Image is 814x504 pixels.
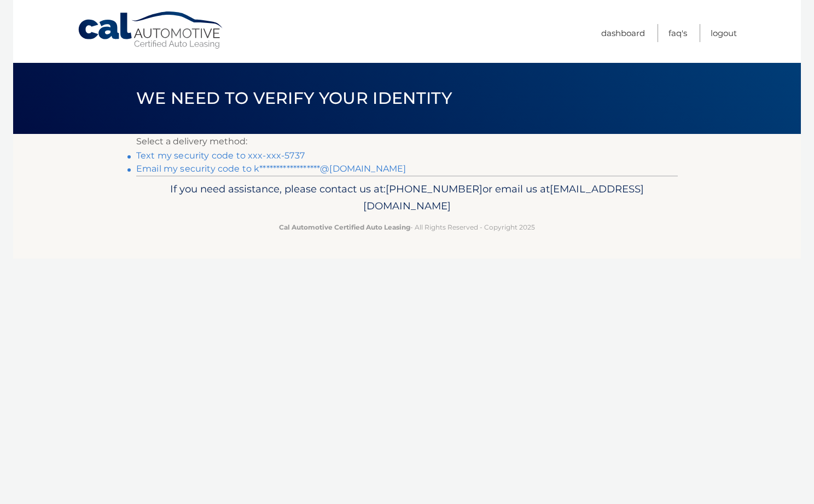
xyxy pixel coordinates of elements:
a: Text my security code to xxx-xxx-5737 [136,150,305,161]
strong: Cal Automotive Certified Auto Leasing [279,223,410,231]
span: [PHONE_NUMBER] [386,183,482,195]
span: We need to verify your identity [136,88,452,108]
p: If you need assistance, please contact us at: or email us at [143,180,671,215]
p: - All Rights Reserved - Copyright 2025 [143,221,671,233]
a: FAQ's [668,24,687,42]
a: Dashboard [601,24,645,42]
a: Logout [711,24,737,42]
a: Cal Automotive [77,11,225,50]
p: Select a delivery method: [136,134,678,149]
